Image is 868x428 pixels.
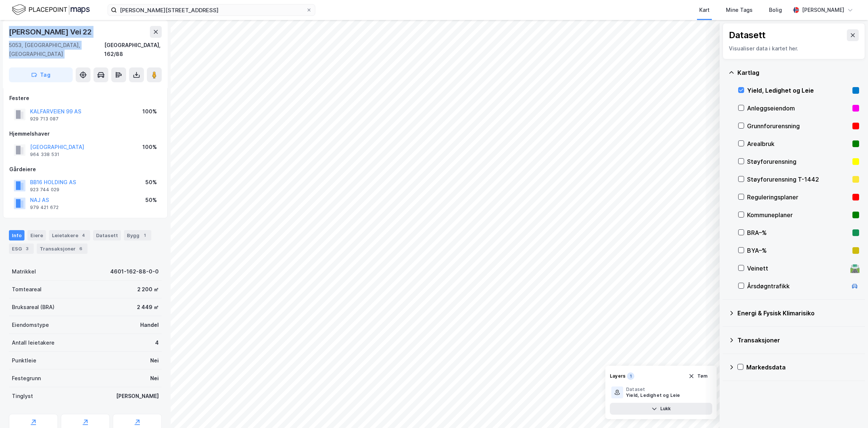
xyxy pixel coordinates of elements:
[12,3,90,16] img: logo.f888ab2527a4732fd821a326f86c7f29.svg
[831,392,868,428] div: Kontrollprogram for chat
[142,107,157,116] div: 100%
[12,374,41,383] div: Festegrunn
[747,157,849,166] div: Støyforurensning
[684,370,712,382] button: Tøm
[137,285,159,294] div: 2 200 ㎡
[12,392,33,401] div: Tinglyst
[610,373,625,379] div: Layers
[12,285,42,294] div: Tomteareal
[12,267,36,276] div: Matrikkel
[729,44,859,53] div: Visualiser data i kartet her.
[9,26,93,38] div: [PERSON_NAME] Vei 22
[12,338,55,347] div: Antall leietakere
[93,230,121,240] div: Datasett
[9,230,24,240] div: Info
[104,41,162,59] div: [GEOGRAPHIC_DATA], 162/88
[9,165,161,174] div: Gårdeiere
[626,386,680,392] div: Dataset
[80,232,87,239] div: 4
[30,187,59,193] div: 923 744 029
[116,392,159,401] div: [PERSON_NAME]
[729,29,766,41] div: Datasett
[737,68,859,77] div: Kartlag
[802,6,844,14] div: [PERSON_NAME]
[30,116,59,122] div: 929 713 087
[150,374,159,383] div: Nei
[27,230,46,240] div: Eiere
[850,263,860,273] div: 🛣️
[699,6,710,14] div: Kart
[140,321,159,329] div: Handel
[737,336,859,345] div: Transaksjoner
[124,230,151,240] div: Bygg
[137,303,159,312] div: 2 449 ㎡
[747,193,849,202] div: Reguleringsplaner
[110,267,159,276] div: 4601-162-88-0-0
[747,282,847,291] div: Årsdøgntrafikk
[747,104,849,113] div: Anleggseiendom
[77,245,85,252] div: 6
[37,243,88,254] div: Transaksjoner
[769,6,782,14] div: Bolig
[30,205,59,210] div: 979 421 672
[610,403,712,415] button: Lukk
[747,228,849,237] div: BRA–%
[726,6,753,14] div: Mine Tags
[145,178,157,187] div: 50%
[627,372,634,380] div: 1
[9,94,161,103] div: Festere
[747,210,849,219] div: Kommuneplaner
[12,321,49,329] div: Eiendomstype
[155,338,159,347] div: 4
[141,232,148,239] div: 1
[9,67,73,82] button: Tag
[49,230,90,240] div: Leietakere
[831,392,868,428] iframe: Chat Widget
[9,41,104,59] div: 5053, [GEOGRAPHIC_DATA], [GEOGRAPHIC_DATA]
[747,264,847,273] div: Veinett
[150,356,159,365] div: Nei
[9,129,161,138] div: Hjemmelshaver
[9,243,34,254] div: ESG
[747,122,849,130] div: Grunnforurensning
[23,245,31,252] div: 3
[746,363,859,372] div: Markedsdata
[12,303,55,312] div: Bruksareal (BRA)
[747,139,849,148] div: Arealbruk
[12,356,36,365] div: Punktleie
[626,392,680,398] div: Yield, Ledighet og Leie
[737,309,859,318] div: Energi & Fysisk Klimarisiko
[145,196,157,205] div: 50%
[117,4,306,16] input: Søk på adresse, matrikkel, gårdeiere, leietakere eller personer
[142,143,157,152] div: 100%
[747,246,849,255] div: BYA–%
[30,152,59,157] div: 964 338 531
[747,86,849,95] div: Yield, Ledighet og Leie
[747,175,849,184] div: Støyforurensning T-1442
